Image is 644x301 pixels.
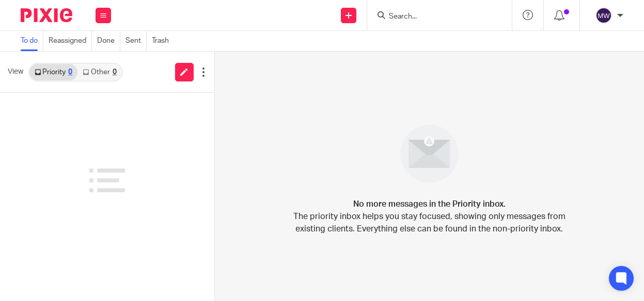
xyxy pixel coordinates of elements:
a: Sent [125,31,147,51]
a: Trash [152,31,174,51]
a: Other0 [77,64,121,80]
a: Reassigned [49,31,92,51]
h4: No more messages in the Priority inbox. [353,198,506,210]
img: Pixie [21,8,72,22]
div: 0 [68,69,72,76]
a: To do [21,31,43,51]
div: 0 [113,69,117,76]
span: View [8,66,23,77]
a: Priority0 [29,64,77,80]
img: image [394,118,465,190]
a: Done [97,31,120,51]
img: svg%3E [595,7,612,24]
p: The priority inbox helps you stay focused, showing only messages from existing clients. Everythin... [292,210,566,235]
input: Search [388,12,481,22]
